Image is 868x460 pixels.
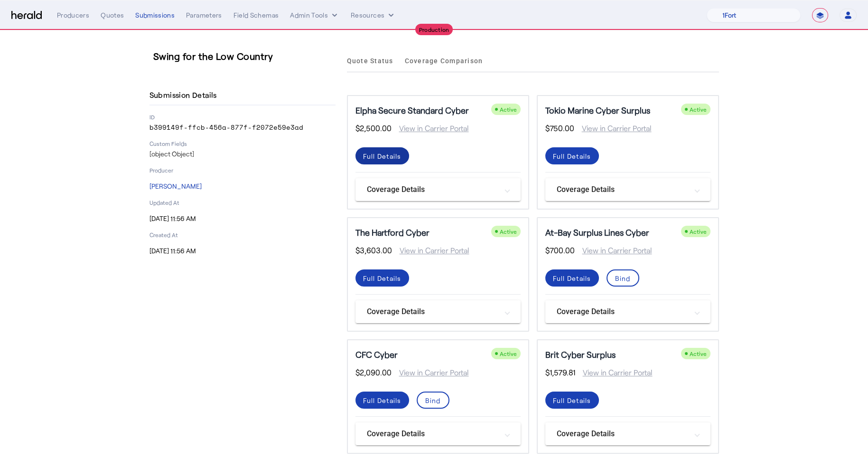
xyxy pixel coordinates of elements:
h5: Elpha Secure Standard Cyber [355,104,469,117]
div: Bind [425,395,441,405]
span: $2,500.00 [355,123,392,134]
mat-expansion-panel-header: Coverage Details [545,178,710,201]
mat-expansion-panel-header: Coverage Details [355,178,521,201]
mat-expansion-panel-header: Coverage Details [545,422,710,445]
span: $700.00 [545,245,575,256]
mat-panel-title: Coverage Details [557,428,688,440]
button: Resources dropdown menu [351,10,396,20]
h5: CFC Cyber [355,348,398,361]
span: $3,603.00 [355,245,392,256]
div: Quotes [101,10,124,20]
button: Full Details [355,392,409,409]
span: Coverage Comparison [405,57,483,64]
div: Field Schemas [233,10,279,20]
mat-panel-title: Coverage Details [557,306,688,317]
h5: Tokio Marine Cyber Surplus [545,104,650,117]
div: Producers [57,10,89,20]
span: Active [690,106,707,113]
button: internal dropdown menu [290,10,339,20]
span: View in Carrier Portal [392,123,469,134]
span: Active [690,228,707,235]
img: Herald Logo [11,11,42,20]
div: Full Details [363,151,401,161]
h5: At-Bay Surplus Lines Cyber [545,226,649,239]
h4: Submission Details [149,89,221,101]
button: Full Details [545,147,599,164]
button: Full Details [545,269,599,287]
button: Full Details [545,392,599,409]
div: Full Details [553,151,591,161]
span: $750.00 [545,123,574,134]
mat-panel-title: Coverage Details [367,428,498,440]
p: [PERSON_NAME] [149,182,336,191]
button: Full Details [355,269,409,287]
p: Custom Fields [149,140,336,147]
mat-expansion-panel-header: Coverage Details [545,300,710,323]
mat-panel-title: Coverage Details [367,184,498,195]
p: Created At [149,231,336,239]
button: Full Details [355,147,409,164]
button: Bind [607,269,639,287]
div: Full Details [553,273,591,283]
span: View in Carrier Portal [575,367,653,378]
span: View in Carrier Portal [392,367,469,378]
p: Producer [149,166,336,174]
div: Parameters [186,10,222,20]
div: Bind [615,273,631,283]
div: Full Details [363,273,401,283]
p: [DATE] 11:56 AM [149,214,336,223]
span: Active [500,350,517,357]
h5: The Hartford Cyber [355,226,429,239]
mat-expansion-panel-header: Coverage Details [355,300,521,323]
span: Quote Status [347,57,393,64]
p: [DATE] 11:56 AM [149,246,336,256]
p: Updated At [149,199,336,206]
p: ID [149,113,336,121]
div: Full Details [553,395,591,405]
mat-panel-title: Coverage Details [557,184,688,195]
div: Submissions [135,10,175,20]
p: [object Object] [149,149,336,159]
h3: Swing for the Low Country [153,49,339,63]
mat-panel-title: Coverage Details [367,306,498,317]
span: View in Carrier Portal [392,245,469,256]
span: Active [500,106,517,113]
button: Bind [417,392,449,409]
a: Coverage Comparison [405,49,483,72]
span: $2,090.00 [355,367,392,378]
mat-expansion-panel-header: Coverage Details [355,422,521,445]
p: b399149f-ffcb-456a-877f-f2072e59e3ad [149,123,336,132]
div: Production [415,24,453,35]
span: View in Carrier Portal [574,123,652,134]
span: Active [690,350,707,357]
span: View in Carrier Portal [575,245,652,256]
span: $1,579.81 [545,367,575,378]
div: Full Details [363,395,401,405]
span: Active [500,228,517,235]
a: Quote Status [347,49,393,72]
h5: Brit Cyber Surplus [545,348,616,361]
